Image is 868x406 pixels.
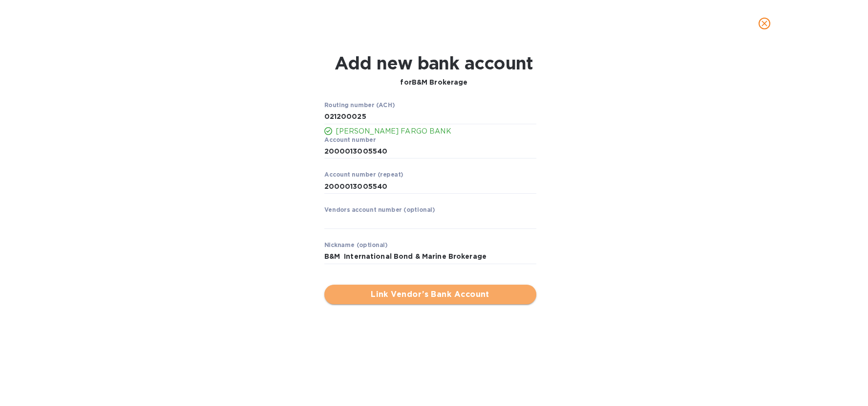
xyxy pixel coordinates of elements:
[324,285,536,304] button: Link Vendor’s Bank Account
[324,102,395,108] label: Routing number (ACH)
[336,126,536,136] p: [PERSON_NAME] FARGO BANK
[324,207,435,213] label: Vendors account number (optional)
[400,78,467,86] b: for B&M Brokerage
[324,172,403,178] label: Account number (repeat)
[753,12,776,35] button: close
[335,53,533,73] h1: Add new bank account
[332,289,529,300] span: Link Vendor’s Bank Account
[324,243,388,248] label: Nickname (optional)
[324,137,376,143] label: Account number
